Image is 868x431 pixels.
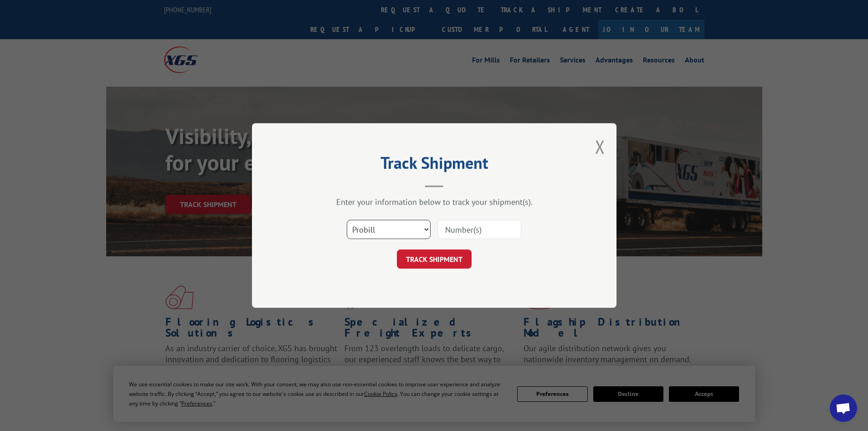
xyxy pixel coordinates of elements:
button: TRACK SHIPMENT [397,249,472,269]
button: Close modal [595,135,605,159]
div: Open chat [830,395,857,422]
h2: Track Shipment [298,156,571,174]
input: Number(s) [437,220,521,239]
div: Enter your information below to track your shipment(s). [298,197,571,207]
